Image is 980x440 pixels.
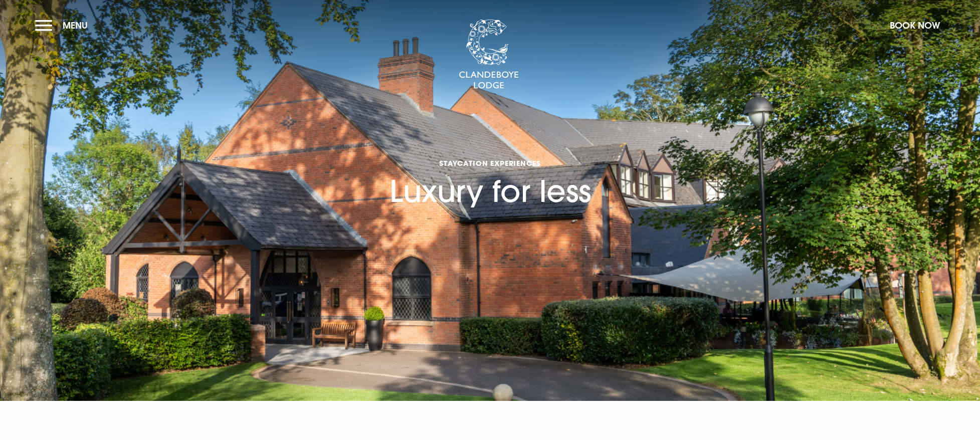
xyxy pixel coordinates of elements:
button: Menu [35,15,93,36]
span: Staycation Experiences [389,158,591,168]
button: Book Now [885,15,945,36]
img: Clandeboye Lodge [459,20,519,90]
span: Menu [63,20,88,31]
h1: Luxury for less [389,104,591,209]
